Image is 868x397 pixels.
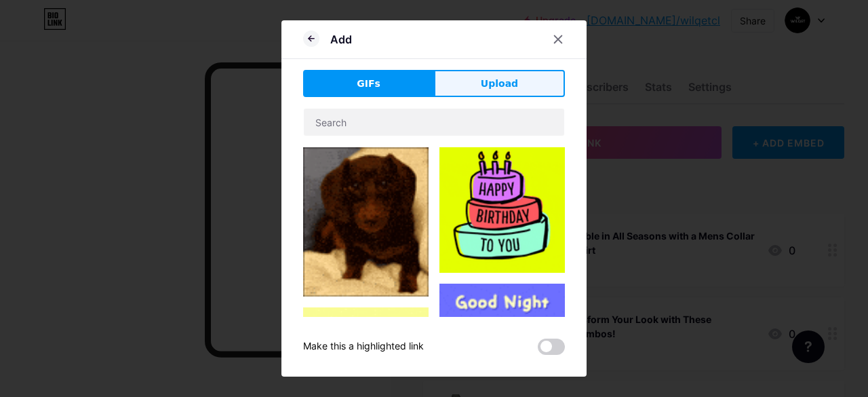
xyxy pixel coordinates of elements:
button: Upload [434,70,565,97]
span: GIFs [357,77,380,91]
span: Upload [481,77,518,91]
img: Gihpy [303,147,429,297]
input: Search [304,109,564,136]
img: Gihpy [439,147,565,273]
div: Make this a highlighted link [303,339,424,355]
div: Add [330,31,352,48]
button: GIFs [303,70,434,97]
